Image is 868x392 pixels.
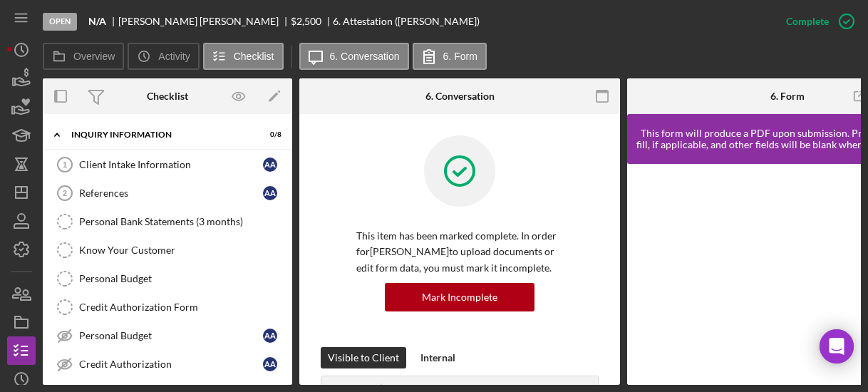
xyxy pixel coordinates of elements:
[63,160,67,169] tspan: 1
[263,158,277,172] div: A A
[356,228,563,276] p: This item has been marked complete. In order for [PERSON_NAME] to upload documents or edit form d...
[50,350,285,378] a: Credit AuthorizationAA
[50,150,285,179] a: 1Client Intake InformationAA
[263,329,277,343] div: A A
[299,43,409,70] button: 6. Conversation
[420,347,455,368] div: Internal
[147,91,188,102] div: Checklist
[158,51,190,62] label: Activity
[330,51,400,62] label: 6. Conversation
[79,330,263,341] div: Personal Budget
[63,189,67,197] tspan: 2
[79,244,284,256] div: Know Your Customer
[50,321,285,350] a: Personal BudgetAA
[333,16,480,27] div: 6. Attestation ([PERSON_NAME])
[50,179,285,207] a: 2ReferencesAA
[786,7,829,36] div: Complete
[43,13,77,31] div: Open
[79,187,263,199] div: References
[820,329,854,363] div: Open Intercom Messenger
[770,91,805,102] div: 6. Form
[413,43,487,70] button: 6. Form
[43,43,124,70] button: Overview
[422,283,497,311] div: Mark Incomplete
[73,51,115,62] label: Overview
[328,347,399,368] div: Visible to Client
[234,51,274,62] label: Checklist
[263,357,277,371] div: A A
[128,43,199,70] button: Activity
[50,207,285,236] a: Personal Bank Statements (3 months)
[425,91,495,102] div: 6. Conversation
[79,159,263,170] div: Client Intake Information
[413,347,463,368] button: Internal
[203,43,284,70] button: Checklist
[79,359,263,370] div: Credit Authorization
[291,15,321,27] span: $2,500
[118,16,291,27] div: [PERSON_NAME] [PERSON_NAME]
[443,51,477,62] label: 6. Form
[321,347,406,368] button: Visible to Client
[256,130,281,139] div: 0 / 8
[772,7,861,36] button: Complete
[79,301,284,313] div: Credit Authorization Form
[88,16,106,27] b: N/A
[50,236,285,264] a: Know Your Customer
[79,273,284,284] div: Personal Budget
[79,216,284,227] div: Personal Bank Statements (3 months)
[263,186,277,200] div: A A
[50,264,285,293] a: Personal Budget
[385,283,534,311] button: Mark Incomplete
[50,293,285,321] a: Credit Authorization Form
[71,130,246,139] div: Inquiry Information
